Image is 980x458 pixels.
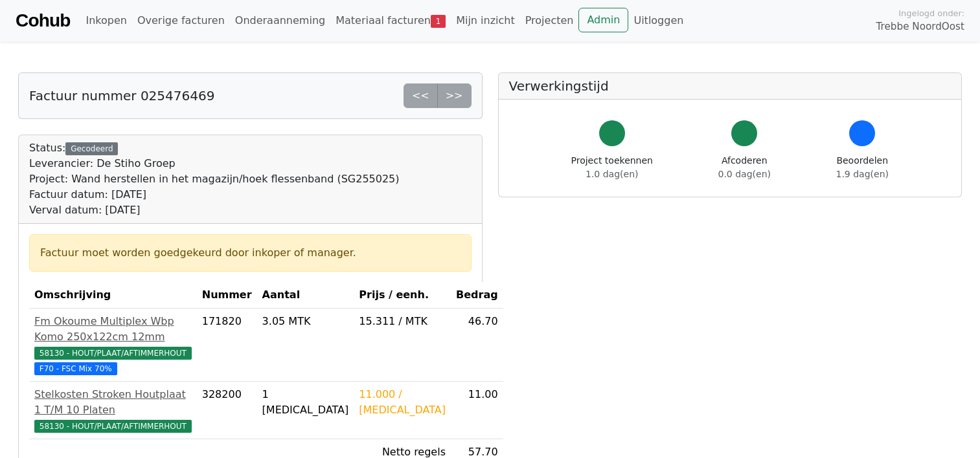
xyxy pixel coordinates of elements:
[330,8,451,34] a: Materiaal facturen1
[451,8,520,34] a: Mijn inzicht
[65,142,118,155] div: Gecodeerd
[34,387,192,433] a: Stelkosten Stroken Houtplaat 1 T/M 10 Platen58130 - HOUT/PLAAT/AFTIMMERHOUT
[197,382,257,439] td: 328200
[29,88,214,104] h5: Factuur nummer 025476469
[718,154,771,181] div: Afcoderen
[578,8,628,32] a: Admin
[586,169,638,179] span: 1.0 dag(en)
[520,8,579,34] a: Projecten
[34,347,192,360] span: 58130 - HOUT/PLAAT/AFTIMMERHOUT
[34,387,192,418] div: Stelkosten Stroken Houtplaat 1 T/M 10 Platen
[836,169,889,179] span: 1.9 dag(en)
[451,309,503,382] td: 46.70
[80,8,131,34] a: Inkopen
[257,282,354,309] th: Aantal
[197,282,257,309] th: Nummer
[509,78,952,94] h5: Verwerkingstijd
[359,314,446,329] div: 15.311 / MTK
[34,362,117,375] span: F70 - FSC Mix 70%
[34,314,192,376] a: Fm Okoume Multiplex Wbp Komo 250x122cm 12mm58130 - HOUT/PLAAT/AFTIMMERHOUT F70 - FSC Mix 70%
[197,309,257,382] td: 171820
[34,420,192,433] span: 58130 - HOUT/PLAAT/AFTIMMERHOUT
[262,314,349,329] div: 3.05 MTK
[836,154,889,181] div: Beoordelen
[34,314,192,345] div: Fm Okoume Multiplex Wbp Komo 250x122cm 12mm
[29,187,400,202] div: Factuur datum: [DATE]
[571,154,653,181] div: Project toekennen
[29,140,400,218] div: Status:
[16,5,70,36] a: Cohub
[29,282,197,309] th: Omschrijving
[262,387,349,418] div: 1 [MEDICAL_DATA]
[451,382,503,439] td: 11.00
[29,202,400,218] div: Verval datum: [DATE]
[359,387,446,418] div: 11.000 / [MEDICAL_DATA]
[40,245,461,261] div: Factuur moet worden goedgekeurd door inkoper of manager.
[29,156,400,171] div: Leverancier: De Stiho Groep
[132,8,230,34] a: Overige facturen
[898,7,964,19] span: Ingelogd onder:
[29,171,400,187] div: Project: Wand herstellen in het magazijn/hoek flessenband (SG255025)
[354,282,451,309] th: Prijs / eenh.
[431,15,446,28] span: 1
[451,282,503,309] th: Bedrag
[876,19,964,34] span: Trebbe NoordOost
[628,8,689,34] a: Uitloggen
[230,8,330,34] a: Onderaanneming
[718,169,771,179] span: 0.0 dag(en)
